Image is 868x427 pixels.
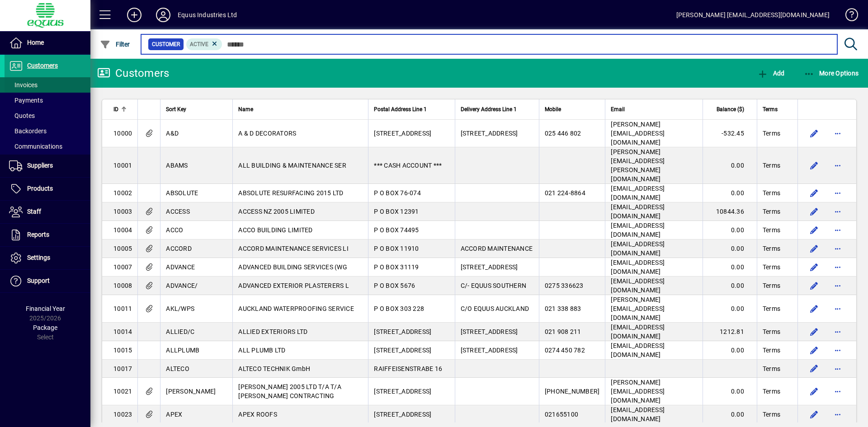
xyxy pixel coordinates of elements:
button: Add [755,65,787,81]
button: Edit [807,324,821,339]
span: Sort Key [166,104,186,114]
span: 0275 336623 [545,282,584,289]
span: APEX [166,411,182,418]
span: Financial Year [26,305,65,312]
span: [EMAIL_ADDRESS][DOMAIN_NAME] [611,240,665,257]
div: Customers [97,66,169,80]
span: 021 908 211 [545,328,581,335]
a: Knowledge Base [839,2,857,31]
a: Communications [5,139,90,154]
span: Terms [763,161,780,170]
span: Backorders [9,127,47,135]
span: 0274 450 782 [545,347,585,354]
span: Terms [763,129,780,138]
td: 0.00 [703,277,757,295]
span: AKL/WPS [166,305,194,312]
td: 1212.81 [703,323,757,341]
td: 10844.36 [703,202,757,221]
a: Payments [5,93,90,108]
a: Invoices [5,77,90,93]
span: 10017 [113,365,132,372]
span: [STREET_ADDRESS] [374,130,431,137]
span: 10014 [113,328,132,335]
span: ABSOLUTE [166,189,198,197]
span: 10008 [113,282,132,289]
span: Communications [9,143,62,150]
div: ID [113,104,132,114]
td: 0.00 [703,341,757,360]
span: 10007 [113,263,132,271]
a: Support [5,270,90,292]
td: 0.00 [703,147,757,184]
span: 10004 [113,226,132,234]
span: 10023 [113,411,132,418]
button: Profile [149,7,178,23]
span: Support [27,277,50,284]
span: P O BOX 31119 [374,263,419,271]
span: 10002 [113,189,132,197]
button: Edit [807,361,821,376]
td: 0.00 [703,405,757,424]
span: P O BOX 11910 [374,245,419,252]
span: ALLIED EXTERIORS LTD [238,328,307,335]
span: Terms [763,263,780,272]
span: Terms [763,188,780,197]
button: More options [830,186,845,200]
span: P O BOX 74495 [374,226,419,234]
span: Customer [152,40,180,49]
span: 10005 [113,245,132,252]
div: [PERSON_NAME] [EMAIL_ADDRESS][DOMAIN_NAME] [676,8,830,22]
button: Filter [98,36,132,52]
button: Edit [807,223,821,237]
span: ALLIED/C [166,328,194,335]
span: ALTECO [166,365,189,372]
span: [EMAIL_ADDRESS][DOMAIN_NAME] [611,259,665,275]
span: ALLPLUMB [166,347,199,354]
span: 10003 [113,208,132,215]
button: Edit [807,186,821,200]
span: Terms [763,387,780,396]
span: [STREET_ADDRESS] [374,411,431,418]
span: ACCORD MAINTENANCE SERVICES LI [238,245,349,252]
span: Terms [763,104,778,114]
button: More options [830,407,845,422]
div: Name [238,104,363,114]
button: Edit [807,407,821,422]
span: Suppliers [27,162,53,169]
span: [PERSON_NAME] 2005 LTD T/A T/A [PERSON_NAME] CONTRACTING [238,383,341,399]
span: Customers [27,62,58,69]
div: Balance ($) [708,104,752,114]
button: More options [830,343,845,357]
span: Terms [763,225,780,235]
span: ADVANCE [166,263,195,271]
span: A&D [166,130,179,137]
span: 021655100 [545,411,578,418]
span: [PHONE_NUMBER] [545,388,600,395]
span: [STREET_ADDRESS] [374,388,431,395]
span: Invoices [9,81,38,89]
span: [STREET_ADDRESS] [461,328,518,335]
button: Edit [807,241,821,256]
span: [STREET_ADDRESS] [461,347,518,354]
span: Postal Address Line 1 [374,104,427,114]
span: ACCORD [166,245,192,252]
span: AUCKLAND WATERPROOFING SERVICE [238,305,354,312]
button: Edit [807,126,821,141]
span: [EMAIL_ADDRESS][DOMAIN_NAME] [611,277,665,294]
span: 10015 [113,347,132,354]
span: [PERSON_NAME][EMAIL_ADDRESS][DOMAIN_NAME] [611,379,665,404]
span: ACCESS NZ 2005 LIMITED [238,208,315,215]
a: Staff [5,201,90,223]
span: [EMAIL_ADDRESS][DOMAIN_NAME] [611,324,665,340]
span: C/O EQUUS AUCKLAND [461,305,529,312]
span: 021 224-8864 [545,189,585,197]
span: RAIFFEISENSTRABE 16 [374,365,442,372]
td: 0.00 [703,258,757,277]
span: Terms [763,327,780,336]
button: More options [830,126,845,141]
button: More options [830,324,845,339]
span: 025 446 802 [545,130,581,137]
button: More options [830,278,845,293]
span: Email [611,104,625,114]
span: ACCO BUILDING LIMITED [238,226,312,234]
